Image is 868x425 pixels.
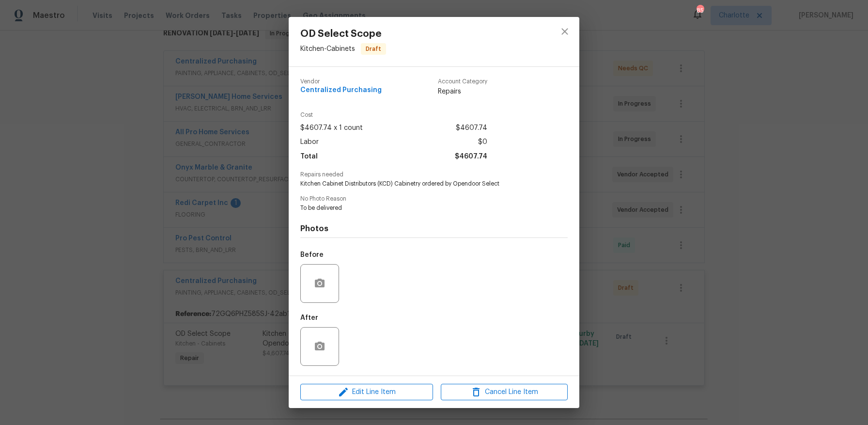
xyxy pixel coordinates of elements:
[300,135,319,149] span: Labor
[438,79,487,85] span: Account Category
[300,46,355,52] span: Kitchen - Cabinets
[303,386,430,398] span: Edit Line Item
[300,196,568,202] span: No Photo Reason
[362,44,385,54] span: Draft
[478,135,487,149] span: $0
[300,150,318,164] span: Total
[300,252,324,258] h5: Before
[300,180,541,188] span: Kitchen Cabinet Distributors (KCD) Cabinetry ordered by Opendoor Select
[553,20,576,43] button: close
[300,172,568,178] span: Repairs needed
[300,112,487,118] span: Cost
[300,224,568,234] h4: Photos
[300,29,386,39] span: OD Select Scope
[300,79,382,85] span: Vendor
[300,87,382,94] span: Centralized Purchasing
[441,384,568,401] button: Cancel Line Item
[444,386,565,398] span: Cancel Line Item
[300,204,541,212] span: To be delivered
[300,315,318,321] h5: After
[300,121,363,135] span: $4607.74 x 1 count
[300,384,433,401] button: Edit Line Item
[438,87,487,96] span: Repairs
[456,121,487,135] span: $4607.74
[455,150,487,164] span: $4607.74
[697,6,703,16] div: 85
